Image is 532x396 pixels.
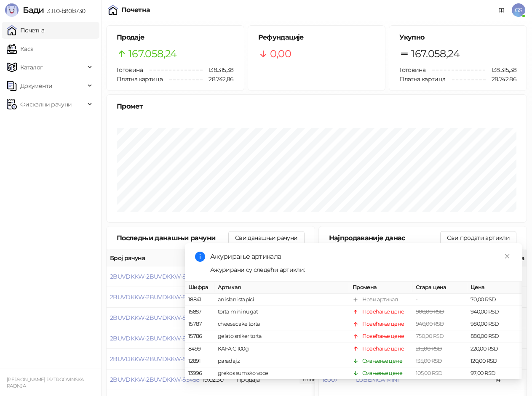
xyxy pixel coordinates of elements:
[485,65,516,74] span: 138.315,38
[399,66,425,74] span: Готовина
[128,46,177,62] span: 167.058,24
[203,65,234,74] span: 138.315,38
[185,367,214,380] td: 13996
[117,101,516,112] div: Промет
[467,282,522,294] th: Цена
[110,293,199,301] button: 2BUVDKKW-2BUVDKKW-83462
[486,74,516,84] span: 28.742,86
[495,3,508,17] a: Документација
[467,294,522,306] td: 70,00 RSD
[210,265,512,274] div: Ажурирани су следећи артикли:
[362,295,398,304] div: Нови артикал
[214,294,349,306] td: ani slani stapici
[362,308,404,316] div: Повећање цене
[416,370,443,376] span: 105,00 RSD
[110,314,198,322] button: 2BUVDKKW-2BUVDKKW-83461
[185,282,214,294] th: Шифра
[185,306,214,318] td: 15857
[416,358,442,364] span: 135,00 RSD
[203,74,233,84] span: 28.742,86
[185,355,214,367] td: 12891
[416,308,444,315] span: 900,00 RSD
[117,233,228,243] div: Последњи данашњи рачуни
[349,282,412,294] th: Промена
[362,369,402,377] div: Смањење цене
[504,253,510,259] span: close
[117,32,234,43] h5: Продаје
[214,282,349,294] th: Артикал
[467,306,522,318] td: 940,00 RSD
[214,306,349,318] td: torta mini nugat
[20,59,43,76] span: Каталог
[20,96,72,113] span: Фискални рачуни
[214,355,349,367] td: paradajz
[411,46,460,62] span: 167.058,24
[44,7,85,15] span: 3.11.0-b80b730
[228,231,304,245] button: Сви данашњи рачуни
[412,282,467,294] th: Стара цена
[416,321,444,327] span: 940,00 RSD
[329,233,441,243] div: Најпродаваније данас
[117,75,163,83] span: Платна картица
[121,7,150,13] div: Почетна
[185,343,214,355] td: 8499
[416,333,444,340] span: 750,00 RSD
[7,22,45,39] a: Почетна
[362,357,402,365] div: Смањење цене
[110,273,199,280] button: 2BUVDKKW-2BUVDKKW-83463
[20,77,52,94] span: Документи
[467,318,522,330] td: 980,00 RSD
[467,367,522,380] td: 97,00 RSD
[362,345,404,353] div: Повећање цене
[195,252,205,262] span: info-circle
[110,376,199,383] button: 2BUVDKKW-2BUVDKKW-83458
[110,335,200,342] button: 2BUVDKKW-2BUVDKKW-83460
[412,294,467,306] td: -
[5,3,19,17] img: Logo
[467,331,522,343] td: 880,00 RSD
[512,3,525,17] span: GS
[214,331,349,343] td: gelato sniker torta
[362,320,404,328] div: Повећање цене
[185,318,214,330] td: 15787
[23,5,44,15] span: Бади
[214,343,349,355] td: KAFA C 100g
[270,46,291,62] span: 0,00
[117,66,143,74] span: Готовина
[467,343,522,355] td: 220,00 RSD
[399,75,445,83] span: Платна картица
[110,355,199,363] button: 2BUVDKKW-2BUVDKKW-83459
[210,252,512,262] div: Ажурирање артикала
[362,332,404,341] div: Повећање цене
[185,331,214,343] td: 15786
[503,252,512,261] a: Close
[214,318,349,330] td: cheesecake torta
[185,294,214,306] td: 18841
[416,346,442,352] span: 215,00 RSD
[399,32,516,43] h5: Укупно
[107,250,199,266] th: Број рачуна
[467,355,522,367] td: 120,00 RSD
[7,40,33,57] a: Каса
[214,367,349,380] td: grekos sumsko voce
[258,32,375,43] h5: Рефундације
[440,231,516,245] button: Сви продати артикли
[7,377,84,389] small: [PERSON_NAME] PR TRGOVINSKA RADNJA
